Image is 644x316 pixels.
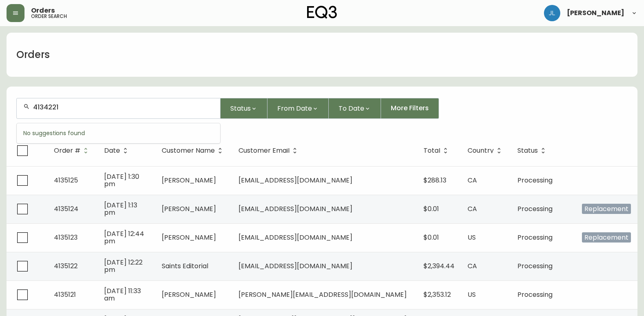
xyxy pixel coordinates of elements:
span: Customer Email [238,147,300,154]
span: Order # [54,148,80,153]
span: [PERSON_NAME] [162,233,216,242]
span: Total [423,147,451,154]
span: Order # [54,147,91,154]
span: [DATE] 11:33 am [104,286,141,303]
span: [PERSON_NAME] [162,176,216,185]
span: Customer Email [238,148,290,153]
span: [EMAIL_ADDRESS][DOMAIN_NAME] [238,176,352,185]
span: 4135123 [54,233,78,242]
button: To Date [329,98,381,119]
span: Processing [517,261,553,271]
span: Country [468,147,504,154]
img: 1c9c23e2a847dab86f8017579b61559c [544,5,560,21]
span: 4135125 [54,176,78,185]
span: To Date [339,103,364,113]
span: [DATE] 1:30 pm [104,172,139,189]
span: Total [423,148,440,153]
span: Status [517,148,538,153]
span: [EMAIL_ADDRESS][DOMAIN_NAME] [238,204,352,214]
span: Status [230,103,251,113]
span: Customer Name [162,147,225,154]
span: 4135124 [54,204,78,214]
span: [DATE] 12:22 pm [104,258,143,274]
span: Processing [517,233,553,242]
span: 4135122 [54,261,78,271]
img: logo [307,6,337,19]
button: From Date [267,98,329,119]
button: Status [221,98,267,119]
span: $2,394.44 [423,261,455,271]
span: Country [468,148,494,153]
div: No suggestions found [17,123,220,143]
span: [PERSON_NAME][EMAIL_ADDRESS][DOMAIN_NAME] [238,290,407,299]
span: Saints Editorial [162,261,208,271]
h5: order search [31,14,67,19]
span: Status [517,147,548,154]
span: Replacement [582,232,631,243]
span: [EMAIL_ADDRESS][DOMAIN_NAME] [238,261,352,271]
span: [DATE] 12:44 pm [104,229,144,246]
span: [DATE] 1:13 pm [104,200,137,217]
span: US [468,290,476,299]
span: Replacement [582,204,631,214]
input: Search [33,103,214,111]
span: Date [104,147,131,154]
span: 4135121 [54,290,76,299]
button: More Filters [381,98,439,119]
span: Customer Name [162,148,215,153]
span: [PERSON_NAME] [567,10,624,16]
span: [PERSON_NAME] [162,204,216,214]
span: [EMAIL_ADDRESS][DOMAIN_NAME] [238,233,352,242]
span: CA [468,261,477,271]
span: US [468,233,476,242]
span: CA [468,204,477,214]
span: Processing [517,204,553,214]
span: [PERSON_NAME] [162,290,216,299]
span: More Filters [391,104,429,113]
span: Date [104,148,120,153]
span: CA [468,176,477,185]
span: From Date [277,103,312,113]
span: $0.01 [423,233,439,242]
span: Orders [31,7,55,14]
span: $288.13 [423,176,446,185]
h1: Orders [16,48,50,62]
span: $2,353.12 [423,290,451,299]
span: Processing [517,176,553,185]
span: $0.01 [423,204,439,214]
span: Processing [517,290,553,299]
